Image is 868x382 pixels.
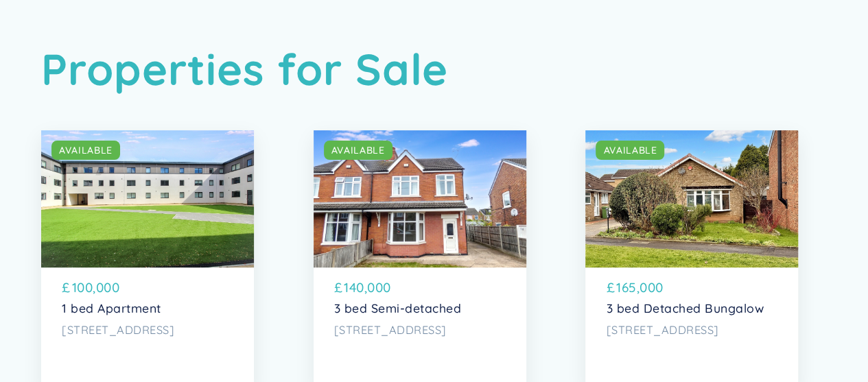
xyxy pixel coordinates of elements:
p: £ [606,278,615,297]
p: £ [334,278,343,297]
p: 3 bed Semi-detached [334,301,506,315]
p: £ [62,278,71,297]
p: 140,000 [344,278,391,297]
p: 165,000 [616,278,664,297]
p: [STREET_ADDRESS] [334,323,506,337]
div: AVAILABLE [59,143,113,157]
p: [STREET_ADDRESS] [62,323,233,337]
p: [STREET_ADDRESS] [606,323,777,337]
h1: Properties for Sale [41,43,827,95]
div: AVAILABLE [603,143,657,157]
p: 100,000 [72,278,120,297]
p: 1 bed Apartment [62,301,233,315]
p: 3 bed Detached Bungalow [606,301,777,315]
div: AVAILABLE [331,143,385,157]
